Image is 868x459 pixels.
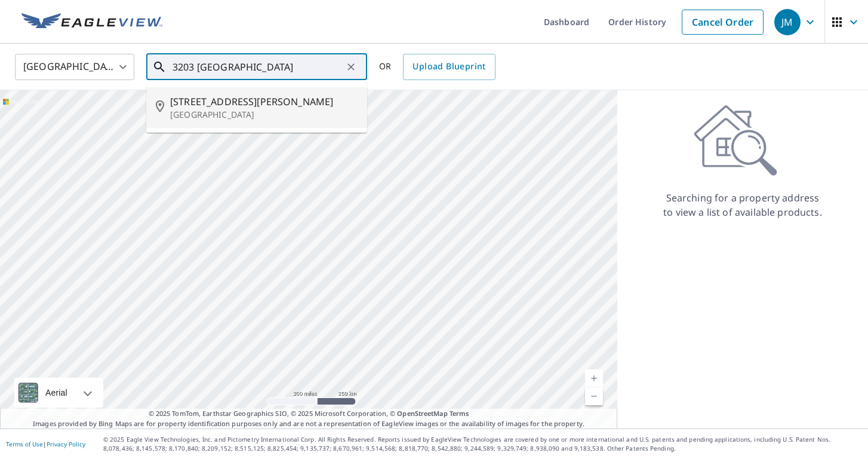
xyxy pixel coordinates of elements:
div: JM [774,9,801,35]
p: Searching for a property address to view a list of available products. [663,191,823,219]
div: OR [379,54,495,80]
div: Aerial [14,378,103,408]
p: [GEOGRAPHIC_DATA] [170,109,358,121]
a: Cancel Order [682,10,764,35]
a: OpenStreetMap [397,409,447,418]
span: © 2025 TomTom, Earthstar Geographics SIO, © 2025 Microsoft Corporation, © [149,409,469,419]
a: Terms of Use [6,440,43,448]
div: Aerial [42,378,71,408]
p: © 2025 Eagle View Technologies, Inc. and Pictometry International Corp. All Rights Reserved. Repo... [103,435,862,453]
span: Upload Blueprint [413,59,485,74]
a: Current Level 5, Zoom In [585,369,603,387]
button: Clear [343,59,359,75]
div: [GEOGRAPHIC_DATA] [15,50,134,84]
span: [STREET_ADDRESS][PERSON_NAME] [170,94,358,109]
p: | [6,440,85,448]
a: Terms [450,409,469,418]
a: Privacy Policy [47,440,85,448]
a: Upload Blueprint [403,54,495,80]
img: EV Logo [21,13,162,31]
input: Search by address or latitude-longitude [173,50,343,84]
a: Current Level 5, Zoom Out [585,387,603,405]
